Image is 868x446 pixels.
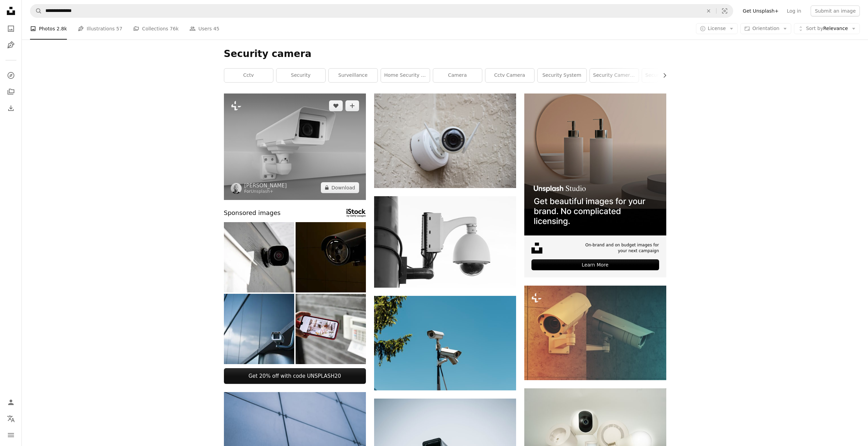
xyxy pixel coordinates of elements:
a: Log in / Sign up [4,395,18,409]
span: 57 [116,25,123,32]
button: Download [321,182,359,193]
a: Unsplash+ [251,189,273,194]
img: file-1631678316303-ed18b8b5cb9cimage [531,243,542,254]
img: Close up of two white CCTV cameras attached to a blank gray wall outside. Concept of security and... [524,286,666,380]
span: Sponsored images [224,208,281,218]
button: Submit an image [811,5,860,16]
button: Language [4,412,18,426]
button: Orientation [740,23,791,34]
button: Search Unsplash [30,4,42,17]
button: Add to Collection [345,100,359,111]
span: License [708,26,726,31]
form: Find visuals sitewide [30,4,733,18]
button: License [696,23,738,34]
img: white security camera on post [374,196,516,288]
span: On-brand and on budget images for your next campaign [581,242,659,254]
a: white security camera on post [374,239,516,245]
a: white and black camera on tripod [374,340,516,346]
a: On-brand and on budget images for your next campaignLearn More [524,93,666,277]
img: Black cctv outside building, home security system [224,222,294,292]
a: Collections 76k [133,18,179,40]
a: security [276,69,325,82]
a: Log in [783,5,805,16]
a: security camera home [590,69,639,82]
img: Man watching the security cameras of her house in her cell phone [296,294,366,364]
button: Visual search [716,4,733,17]
a: Illustrations 57 [78,18,122,40]
a: camera [433,69,482,82]
a: Photos [4,22,18,35]
span: 45 [213,25,219,32]
img: Security CCTV camera In the dark and yellow light shines on the camera. [296,222,366,292]
span: Sort by [806,26,823,31]
img: file-1715714113747-b8b0561c490eimage [524,93,666,235]
a: Home — Unsplash [4,4,18,19]
a: A group of electronic devices sitting on top of a table [524,432,666,438]
div: Learn More [531,259,659,270]
button: Menu [4,428,18,442]
a: Close up of two white CCTV cameras attached to a blank gray wall outside. Concept of security and... [524,330,666,336]
a: cctv camera [485,69,534,82]
button: Like [329,100,343,111]
a: Get 20% off with code UNSPLASH20 [224,368,366,384]
a: white surveillance camera hanging on wall [374,138,516,144]
span: 76k [170,25,179,32]
a: a white security camera mounted on a wall [224,143,366,149]
img: white and black camera on tripod [374,296,516,390]
img: a white security camera mounted on a wall [224,93,366,200]
a: home security camera [381,69,430,82]
span: Relevance [806,25,848,32]
a: security cameras [642,69,691,82]
a: security system [538,69,586,82]
a: cctv [224,69,273,82]
a: Collections [4,85,18,99]
img: Go to Mike Hindle's profile [231,183,242,194]
a: surveillance [329,69,378,82]
img: Security Camera on Building [224,294,294,364]
a: [PERSON_NAME] [244,182,287,189]
a: Illustrations [4,38,18,52]
a: Users 45 [189,18,219,40]
button: Sort byRelevance [794,23,860,34]
div: For [244,189,287,195]
a: Explore [4,69,18,82]
span: Orientation [752,26,779,31]
img: white surveillance camera hanging on wall [374,93,516,188]
button: scroll list to the right [658,69,666,82]
a: Get Unsplash+ [739,5,783,16]
h1: Security camera [224,48,666,60]
button: Clear [701,4,716,17]
a: Download History [4,101,18,115]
